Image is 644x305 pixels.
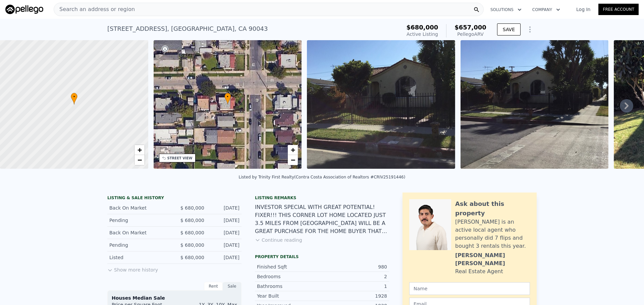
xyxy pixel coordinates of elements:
span: − [291,156,295,164]
div: Listed [109,254,169,261]
a: Zoom out [288,155,298,165]
span: + [137,146,142,154]
div: Real Estate Agent [455,268,503,276]
button: Solutions [485,4,527,16]
input: Name [409,282,530,295]
span: Search an address or region [54,5,135,13]
div: INVESTOR SPECIAL WITH GREAT POTENTIAL! FIXER!!! THIS CORNER LOT HOME LOCATED JUST 3.5 MILES FROM ... [255,203,389,235]
div: [PERSON_NAME] is an active local agent who personally did 7 flips and bought 3 rentals this year. [455,218,530,250]
div: [STREET_ADDRESS] , [GEOGRAPHIC_DATA] , CA 90043 [107,24,268,33]
div: 1 [322,283,387,290]
div: [DATE] [210,229,239,236]
span: + [291,146,295,154]
div: Bathrooms [257,283,322,290]
button: Show Options [523,23,537,36]
span: $ 680,000 [180,242,204,248]
span: • [71,94,77,100]
div: Year Built [257,293,322,299]
a: Zoom out [135,155,145,165]
span: $ 680,000 [180,230,204,235]
img: Sale: 167564096 Parcel: 52531352 [461,40,609,169]
div: • [224,93,231,104]
div: Ask about this property [455,199,530,218]
div: [DATE] [210,254,239,261]
div: Pending [109,217,169,224]
span: $ 680,000 [180,218,204,223]
div: [DATE] [210,205,239,211]
span: Active Listing [407,31,438,37]
img: Pellego [5,5,43,14]
div: 2 [322,273,387,280]
div: 1928 [322,293,387,299]
div: Back On Market [109,205,169,211]
button: SAVE [497,23,521,35]
div: Finished Sqft [257,263,322,270]
span: $ 680,000 [180,205,204,211]
div: [PERSON_NAME] [PERSON_NAME] [455,251,530,268]
span: • [224,94,231,100]
div: Houses Median Sale [112,295,237,301]
div: Back On Market [109,229,169,236]
a: Log In [568,6,598,13]
span: $680,000 [407,24,438,31]
button: Show more history [107,264,158,273]
div: Pellego ARV [454,31,486,37]
div: Bedrooms [257,273,322,280]
div: Sale [223,282,241,291]
div: STREET VIEW [167,156,193,161]
a: Free Account [598,4,639,15]
span: $657,000 [454,24,486,31]
span: − [137,156,142,164]
a: Zoom in [135,145,145,155]
div: Listed by Trinity First Realty (Contra Costa Association of Realtors #CRIV25191446) [239,175,406,179]
div: Listing remarks [255,195,389,201]
button: Company [527,4,566,16]
div: 980 [322,263,387,270]
img: Sale: 167564096 Parcel: 52531352 [307,40,455,169]
div: [DATE] [210,217,239,224]
div: Pending [109,242,169,248]
a: Zoom in [288,145,298,155]
button: Continue reading [255,237,302,243]
div: • [71,93,77,104]
div: Rent [204,282,223,291]
div: LISTING & SALE HISTORY [107,195,241,202]
div: Property details [255,254,389,259]
span: $ 680,000 [180,255,204,260]
div: [DATE] [210,242,239,248]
